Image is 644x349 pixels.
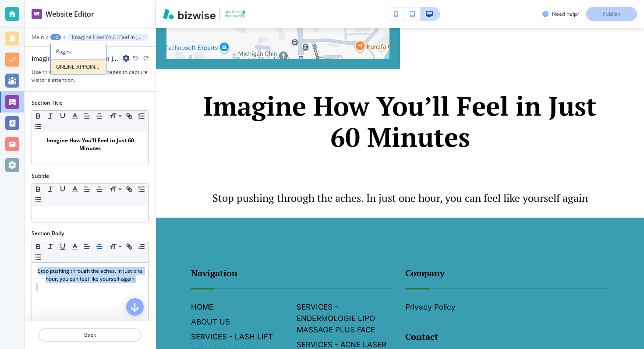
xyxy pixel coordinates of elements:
img: Your Logo [223,9,247,18]
strong: Imagine How You’ll Feel in Just 60 Minutes [203,88,604,154]
h3: Need help? [552,10,579,18]
strong: Imagine How You’ll Feel in Just 60 Minutes [46,137,135,152]
button: Pages [50,44,106,59]
h6: HOME [191,301,290,313]
p: Imagine How You’ll Feel in Just 60 Minutes [72,34,144,40]
button: +2 [50,34,61,40]
h2: Section Title [32,99,63,107]
button: ONLINE APPOINTMENTS [50,59,106,75]
h6: SERVICES - LASH LIFT [191,331,290,342]
h3: Use this hero at the top of sub-pages to capture visitor's attention. [32,68,149,84]
button: Imagine How You’ll Feel in Just 60 Minutes [67,34,149,41]
p: Pages [56,48,101,56]
p: ONLINE APPOINTMENTS [56,63,101,71]
button: Main [32,34,44,40]
strong: Company [405,267,445,279]
h2: Imagine How You’ll Feel in Just 60 Minutes [32,54,119,63]
p: Back [39,331,141,339]
h2: Website Editor [46,9,94,19]
button: Back [39,328,142,342]
strong: Navigation [191,267,237,279]
img: Bizwise Logo [163,9,216,19]
h2: Subitle [32,172,49,180]
p: Stop pushing through the aches. In just one hour, you can feel like yourself again [36,267,144,283]
h6: ABOUT US [191,316,290,328]
img: editor icon [32,9,42,19]
p: Stop pushing through the aches. In just one hour, you can feel like yourself again [195,191,605,204]
h2: Section Body [32,229,64,237]
button: Privacy Policy [405,301,456,313]
h6: SERVICES - ENDERMOLOGIE LIPO MASSAGE PLUS FACE [297,301,395,335]
strong: Contact [405,331,438,342]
